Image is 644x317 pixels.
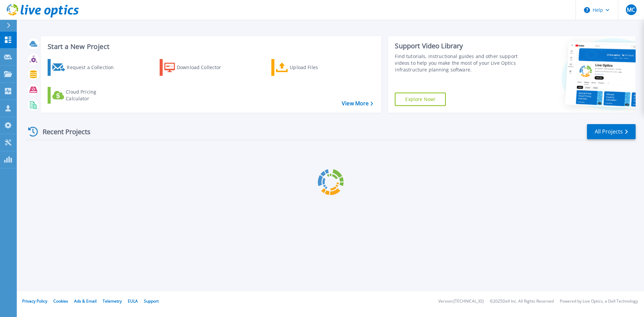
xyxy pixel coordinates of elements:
a: Privacy Policy [22,298,47,304]
a: Upload Files [271,59,346,76]
a: Explore Now! [395,93,446,106]
h3: Start a New Project [48,43,373,50]
div: Request a Collection [67,61,120,74]
a: Download Collector [160,59,234,76]
a: EULA [128,298,138,304]
li: Powered by Live Optics, a Dell Technology [560,299,638,304]
a: Request a Collection [48,59,122,76]
a: Cloud Pricing Calculator [48,87,122,104]
a: Cookies [53,298,68,304]
a: All Projects [587,124,636,139]
div: Find tutorials, instructional guides and other support videos to help you make the most of your L... [395,53,521,73]
div: Upload Files [290,61,343,74]
li: © 2025 Dell Inc. All Rights Reserved [490,299,554,304]
a: Telemetry [103,298,122,304]
span: MC [627,7,635,12]
div: Support Video Library [395,42,521,50]
div: Cloud Pricing Calculator [66,89,119,102]
div: Recent Projects [26,123,100,140]
a: Support [144,298,159,304]
div: Download Collector [177,61,230,74]
a: Ads & Email [74,298,97,304]
a: View More [342,100,373,107]
li: Version: [TECHNICAL_ID] [438,299,484,304]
